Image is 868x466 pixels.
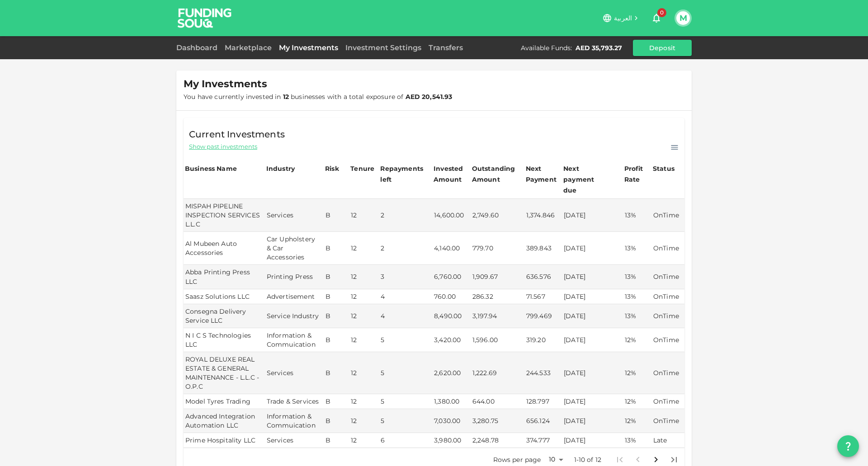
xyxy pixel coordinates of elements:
[647,9,665,27] button: 0
[471,265,524,289] td: 1,909.67
[349,265,379,289] td: 12
[526,163,561,185] div: Next Payment
[379,304,432,328] td: 4
[471,433,524,448] td: 2,248.78
[562,199,623,232] td: [DATE]
[651,394,684,409] td: OnTime
[324,265,349,289] td: B
[325,163,343,174] div: Risk
[380,163,425,185] div: Repayments left
[471,304,524,328] td: 3,197.94
[349,304,379,328] td: 12
[471,199,524,232] td: 2,749.60
[651,304,684,328] td: OnTime
[524,328,562,352] td: 319.20
[184,409,265,433] td: Advanced Integration Automation LLC
[379,265,432,289] td: 3
[184,352,265,394] td: ROYAL DELUXE REAL ESTATE & GENERAL MAINTENANCE - L.L.C - O.P.C
[379,232,432,265] td: 2
[379,409,432,433] td: 5
[524,232,562,265] td: 389.843
[184,265,265,289] td: Abba Printing Press LLC
[184,328,265,352] td: N I C S Technologies LLC
[265,265,324,289] td: Printing Press
[265,433,324,448] td: Services
[521,43,572,52] div: Available Funds :
[624,163,650,185] div: Profit Rate
[651,409,684,433] td: OnTime
[189,142,257,151] span: Show past investments
[623,232,651,265] td: 13%
[265,289,324,304] td: Advertisement
[471,289,524,304] td: 286.32
[349,352,379,394] td: 12
[651,265,684,289] td: OnTime
[432,352,471,394] td: 2,620.00
[432,409,471,433] td: 7,030.00
[324,352,349,394] td: B
[651,328,684,352] td: OnTime
[189,127,285,141] span: Current Investments
[676,11,690,25] button: M
[524,304,562,328] td: 799.469
[434,163,469,185] div: Invested Amount
[471,409,524,433] td: 3,280.75
[562,394,623,409] td: [DATE]
[324,433,349,448] td: B
[432,433,471,448] td: 3,980.00
[493,455,541,464] p: Rows per page
[184,304,265,328] td: Consegna Delivery Service LLC
[432,289,471,304] td: 760.00
[562,304,623,328] td: [DATE]
[653,163,675,174] div: Status
[184,93,453,101] span: You have currently invested in businesses with a total exposure of
[185,163,237,174] div: Business Name
[562,265,623,289] td: [DATE]
[563,163,609,196] div: Next payment due
[379,352,432,394] td: 5
[651,433,684,448] td: Late
[524,265,562,289] td: 636.576
[324,232,349,265] td: B
[265,199,324,232] td: Services
[432,232,471,265] td: 4,140.00
[432,265,471,289] td: 6,760.00
[184,199,265,232] td: MISPAH PIPELINE INSPECTION SERVICES L.L.C
[524,394,562,409] td: 128.797
[623,352,651,394] td: 12%
[184,289,265,304] td: Saasz Solutions LLC
[562,328,623,352] td: [DATE]
[471,232,524,265] td: 779.70
[562,409,623,433] td: [DATE]
[379,289,432,304] td: 4
[651,199,684,232] td: OnTime
[651,289,684,304] td: OnTime
[379,328,432,352] td: 5
[837,435,859,457] button: question
[545,453,566,466] div: 10
[623,394,651,409] td: 12%
[524,352,562,394] td: 244.533
[651,232,684,265] td: OnTime
[562,289,623,304] td: [DATE]
[324,409,349,433] td: B
[349,232,379,265] td: 12
[184,433,265,448] td: Prime Hospitality LLC
[614,14,632,22] span: العربية
[184,78,267,90] span: My Investments
[623,409,651,433] td: 12%
[562,433,623,448] td: [DATE]
[576,43,622,52] div: AED 35,793.27
[471,328,524,352] td: 1,596.00
[265,232,324,265] td: Car Upholstery & Car Accessories
[342,43,425,52] a: Investment Settings
[324,394,349,409] td: B
[349,433,379,448] td: 12
[184,232,265,265] td: Al Mubeen Auto Accessories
